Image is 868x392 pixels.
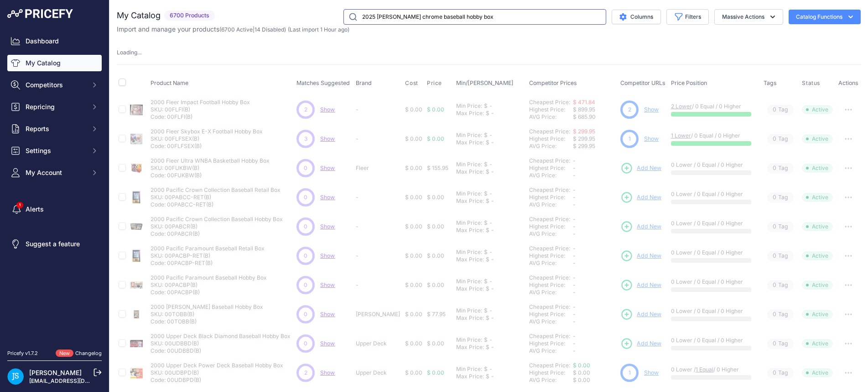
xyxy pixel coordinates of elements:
span: $ 0.00 [427,135,444,142]
a: Cheapest Price: [529,157,570,164]
div: - [489,256,494,263]
button: Settings [7,143,102,159]
button: Columns [612,10,661,24]
a: Cheapest Price: [529,128,570,135]
div: Min Price: [456,219,482,227]
a: 1 Lower [671,132,691,139]
div: $ [486,285,489,292]
span: My Account [26,168,85,177]
p: Code: 00FUKBW(B) [151,172,270,179]
a: $ 299.95 [573,128,595,135]
span: - [573,194,576,201]
input: Search [343,9,606,25]
span: $ 0.00 [405,311,422,318]
div: Min Price: [456,336,482,344]
div: - [488,161,492,168]
div: - [488,132,492,139]
div: Highest Price: [529,223,573,230]
div: Min Price: [456,161,482,168]
span: - [573,333,576,339]
span: - [573,311,576,318]
a: Add New [620,308,661,321]
div: Max Price: [456,285,484,292]
div: $ [486,227,489,234]
button: Massive Actions [714,9,783,25]
div: - [489,314,494,322]
p: / 0 Equal / 0 Higher [671,103,754,110]
div: - [489,110,494,117]
p: SKU: 00PABCC-RET(B) [151,194,281,201]
p: 2000 Pacific Crown Collection Baseball Retail Box [151,186,281,194]
div: Max Price: [456,344,484,351]
p: Upper Deck [356,340,402,347]
p: Code: 00TOBB(B) [151,318,263,325]
div: $ [486,168,489,175]
span: 0 [304,281,307,289]
div: Highest Price: [529,281,573,289]
p: 2000 Pacific Paramount Baseball Hobby Box [151,274,267,281]
span: Tag [767,222,794,232]
p: 2000 Pacific Crown Collection Baseball Hobby Box [151,216,283,223]
span: - [573,172,576,179]
div: $ [486,110,489,117]
button: Competitors [7,77,102,93]
a: Suggest a feature [7,236,102,252]
span: 0 [773,339,776,348]
span: Tag [767,309,794,320]
div: AVG Price: [529,143,573,150]
button: Catalog Functions [789,10,861,24]
span: Add New [637,252,661,260]
p: Import and manage your products [117,25,349,34]
span: Cost [405,79,418,87]
span: Competitor URLs [620,79,665,86]
span: Tag [767,280,794,291]
button: Cost [405,79,420,87]
p: 0 Lower / 0 Equal / 0 Higher [671,307,754,315]
span: Settings [26,146,85,155]
span: 0 [773,106,776,114]
span: 0 [304,252,307,260]
p: 0 Lower / 0 Equal / 0 Higher [671,337,754,344]
span: Add New [637,310,661,319]
span: - [573,340,576,347]
span: Tag [767,192,794,203]
button: Filters [666,9,709,25]
span: Actions [838,79,858,86]
a: 14 Disabled [255,26,284,33]
div: $ [486,197,489,205]
p: 2000 Fleer Skybox E-X Football Hobby Box [151,128,263,135]
div: Highest Price: [529,194,573,201]
p: SKU: 00FUKBW(B) [151,164,270,172]
p: 0 Lower / 0 Equal / 0 Higher [671,249,754,256]
p: - [356,252,402,260]
span: Reports [26,124,85,133]
p: - [356,281,402,289]
span: Active [802,193,833,202]
span: Show [320,252,335,259]
span: Active [802,281,833,290]
span: Active [802,251,833,260]
div: $ 299.95 [573,143,617,150]
div: Min Price: [456,132,482,139]
div: - [489,344,494,351]
span: - [573,201,576,208]
div: Highest Price: [529,106,573,113]
div: AVG Price: [529,201,573,208]
a: $ 471.84 [573,99,595,106]
a: Show [320,311,335,318]
span: Tags [764,79,777,86]
div: $ [486,344,489,351]
span: - [573,230,576,237]
p: 2000 Pacific Paramount Baseball Retail Box [151,245,265,252]
a: 2 Lower [671,103,692,110]
span: Active [802,310,833,319]
div: $ [486,139,489,146]
div: Max Price: [456,227,484,234]
span: - [573,274,576,281]
a: Alerts [7,201,102,217]
span: - [573,157,576,164]
div: $ [484,307,488,314]
p: - [356,106,402,113]
span: Competitors [26,80,85,90]
span: Loading [117,49,141,56]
